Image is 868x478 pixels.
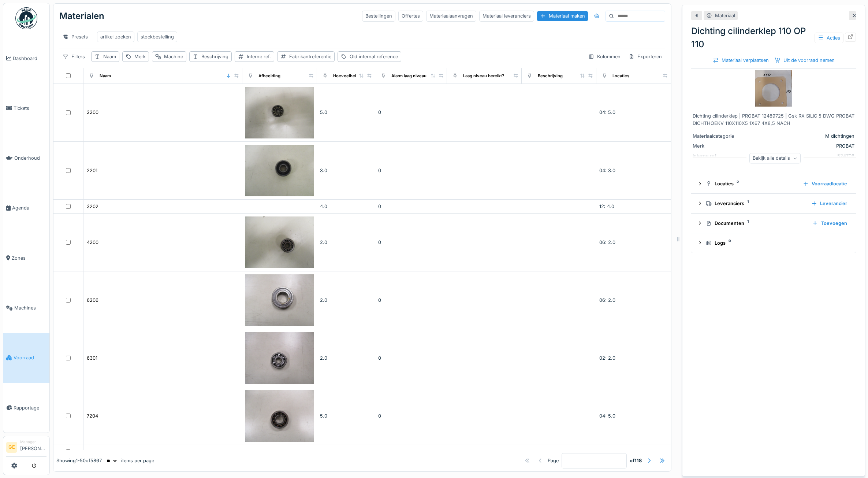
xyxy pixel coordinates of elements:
div: 0 [378,109,444,116]
img: 2201 [245,145,314,196]
div: 0 [378,297,444,304]
div: 2.0 [320,448,372,455]
a: Agenda [3,183,49,233]
summary: Leveranciers1Leverancier [694,197,853,210]
img: 6206 [245,274,314,326]
div: 2200 [87,109,98,116]
img: 4200 [245,216,314,268]
li: GE [6,442,17,453]
div: 0 [378,203,444,210]
div: Fabrikantreferentie [289,53,331,60]
a: Zones [3,233,49,283]
span: 04: 3.0 [599,168,615,173]
div: 0 [378,448,444,455]
div: Uit de voorraad nemen [772,55,838,65]
span: 04: 5.0 [599,110,615,115]
div: 4.0 [320,203,372,210]
div: Dichting cilinderklep | PROBAT 12489725 | Gsk RX SILIC 5 DWG PROBAT DICHTHOEKV 110X110X5 1X67 4X8... [693,112,854,126]
div: Kolommen [585,51,624,62]
span: 03: 2.0 [599,449,615,455]
div: Alarm laag niveau [391,73,426,79]
div: Materiaal maken [537,11,588,21]
div: M dichtingen [750,133,854,140]
span: 06: 2.0 [599,240,615,245]
div: Bekijk alle details [749,153,801,164]
div: Old internal reference [350,53,398,60]
span: Tickets [14,105,46,112]
span: Machines [14,304,46,311]
span: Voorraad [14,354,46,361]
summary: Locaties2Voorraadlocatie [694,177,853,190]
span: 12: 4.0 [599,204,614,209]
div: Laag niveau bereikt? [463,73,504,79]
div: 3202 [87,203,98,210]
span: Agenda [12,204,46,211]
a: Tickets [3,83,49,133]
div: Naam [100,73,111,79]
div: 7206 [87,448,98,455]
span: Onderhoud [14,155,46,162]
span: Rapportage [14,404,46,411]
img: Badge_color-CXgf-gQk.svg [15,7,37,29]
div: 2.0 [320,355,372,362]
div: Merk [134,53,146,60]
div: Documenten [706,220,806,227]
div: Materiaal leveranciers [479,11,534,21]
div: 0 [378,167,444,174]
div: Dichting cilinderklep 110 OP 110 [691,25,856,51]
div: 5.0 [320,109,372,116]
span: Dashboard [13,55,46,62]
div: Materialen [59,7,104,26]
div: Merk [693,142,748,149]
div: Materiaalcategorie [693,133,748,140]
a: GE Manager[PERSON_NAME] [6,439,46,457]
div: Beschrijving [201,53,228,60]
a: Voorraad [3,333,49,383]
div: 0 [378,239,444,246]
div: Materiaal [715,12,735,19]
div: Bestellingen [362,11,395,21]
summary: Logs9 [694,236,853,250]
div: Acties [815,33,843,43]
div: Logs [706,240,847,247]
span: 04: 5.0 [599,413,615,419]
div: Naam [103,53,116,60]
div: Leveranciers [706,200,805,207]
a: Machines [3,283,49,333]
summary: Documenten1Toevoegen [694,216,853,230]
div: artikel zoeken [100,33,131,40]
span: Zones [12,255,46,262]
img: 6301 [245,332,314,384]
img: 2200 [245,87,314,138]
a: Dashboard [3,33,49,83]
strong: of 118 [630,457,642,464]
div: Materiaalaanvragen [426,11,476,21]
div: Interne ref. [247,53,271,60]
div: Voorraadlocatie [800,179,850,189]
div: 7204 [87,412,98,419]
a: Onderhoud [3,133,49,183]
div: 5.0 [320,412,372,419]
span: 02: 2.0 [599,355,615,361]
div: Leverancier [808,199,850,208]
div: 6206 [87,297,98,304]
div: 0 [378,412,444,419]
li: [PERSON_NAME] [20,439,46,455]
div: PROBAT [750,142,854,149]
div: Offertes [398,11,423,21]
div: Presets [59,32,91,42]
img: Dichting cilinderklep 110 OP 110 [755,70,792,107]
div: Showing 1 - 50 of 5867 [56,457,102,464]
div: 2.0 [320,239,372,246]
div: Manager [20,439,46,445]
div: 2201 [87,167,97,174]
div: Page [548,457,559,464]
div: Afbeelding [258,73,280,79]
img: 7204 [245,390,314,442]
div: Filters [59,51,88,62]
div: Hoeveelheid [333,73,359,79]
span: 06: 2.0 [599,297,615,303]
div: 6301 [87,355,97,362]
a: Rapportage [3,383,49,433]
div: Beschrijving [538,73,563,79]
